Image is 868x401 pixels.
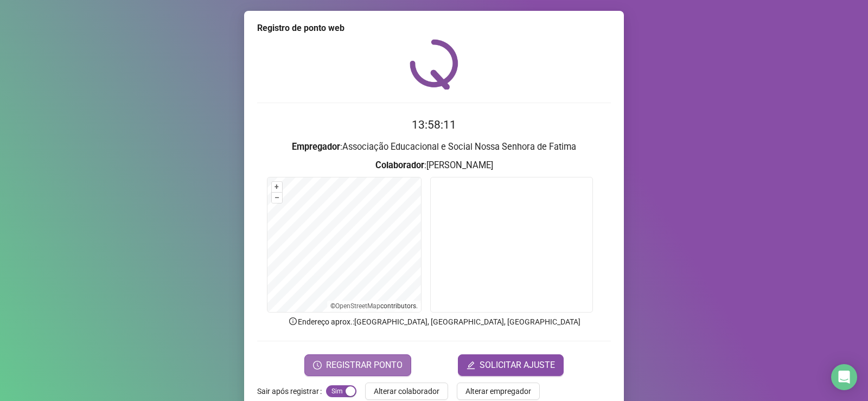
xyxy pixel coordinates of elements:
[365,383,448,400] button: Alterar colaborador
[375,160,424,170] strong: Colaborador
[257,383,326,400] label: Sair após registrar
[292,142,340,152] strong: Empregador
[257,158,611,173] h3: : [PERSON_NAME]
[257,22,611,35] div: Registro de ponto web
[374,385,439,397] span: Alterar colaborador
[272,193,282,203] button: –
[330,302,418,310] li: © contributors.
[326,359,403,372] span: REGISTRAR PONTO
[410,39,458,90] img: QRPoint
[335,302,380,310] a: OpenStreetMap
[257,140,611,154] h3: : Associação Educacional e Social Nossa Senhora de Fatima
[467,361,475,370] span: edit
[831,364,857,390] div: Open Intercom Messenger
[272,182,282,192] button: +
[458,354,564,376] button: editSOLICITAR AJUSTE
[257,316,611,328] p: Endereço aprox. : [GEOGRAPHIC_DATA], [GEOGRAPHIC_DATA], [GEOGRAPHIC_DATA]
[480,359,555,372] span: SOLICITAR AJUSTE
[304,354,411,376] button: REGISTRAR PONTO
[457,383,540,400] button: Alterar empregador
[465,385,531,397] span: Alterar empregador
[288,316,298,326] span: info-circle
[412,118,456,131] time: 13:58:11
[313,361,322,370] span: clock-circle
